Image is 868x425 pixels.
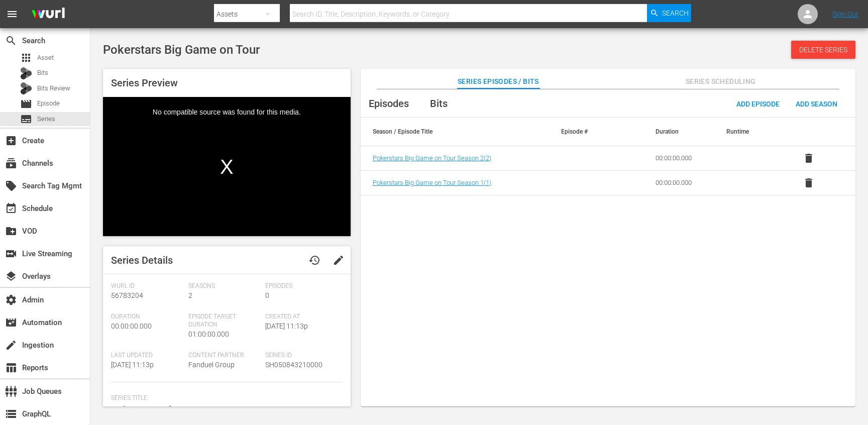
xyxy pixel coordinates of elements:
span: Automation [5,316,17,329]
span: Asset [20,52,32,64]
span: 2 [188,291,192,299]
span: Seasons [188,282,261,290]
span: Wurl Id [111,282,183,290]
span: history [308,254,320,266]
span: 00:00:00.000 [111,322,152,330]
span: Reports [5,362,17,374]
button: Add Episode [728,94,788,113]
span: Pokerstars Big Game on Tour [111,404,242,416]
div: Bits Review [20,82,32,94]
span: Pokerstars Big Game on Tour [103,43,260,57]
span: Series Scheduling [683,75,758,88]
span: 0 [265,291,269,299]
span: menu [6,8,18,20]
button: Delete Series [791,41,855,59]
button: Search [647,4,691,22]
button: edit [327,248,351,272]
span: Pokerstars Big Game on Tour Season 2 ( 2 ) [373,154,491,162]
div: Bits [20,67,32,79]
span: Last Updated [111,352,183,360]
span: 56783204 [111,291,143,299]
span: Bits [430,97,448,110]
a: Pokerstars Big Game on Tour Season 2(2) [373,154,491,162]
span: edit [333,254,345,266]
span: [DATE] 11:13p [111,361,154,369]
span: Episodes [265,282,338,290]
span: Series Details [111,254,173,266]
span: GraphQL [5,408,17,420]
span: Create [5,135,17,147]
span: Search Tag Mgmt [5,180,17,192]
a: Sign Out [832,10,858,18]
span: Add Episode [728,100,788,108]
th: Duration [643,118,714,146]
span: [DATE] 11:13p [265,322,308,330]
button: Add Season [788,94,845,113]
span: Series ID [265,352,338,360]
span: Episodes [369,97,409,110]
span: Content Partner [188,352,261,360]
span: Channels [5,157,17,169]
span: Series [20,113,32,125]
td: 00:00:00.000 [643,170,714,195]
span: Episode [37,98,60,109]
span: VOD [5,225,17,237]
span: Duration [111,313,183,321]
span: Overlays [5,270,17,282]
button: delete [797,146,821,170]
a: Pokerstars Big Game on Tour Season 1(1) [373,179,491,186]
span: Episode Target Duration [188,313,261,329]
span: Delete Series [791,46,855,54]
span: Series Episodes / Bits [458,75,539,88]
button: history [302,248,327,272]
span: delete [803,177,815,189]
td: 00:00:00.000 [643,146,714,171]
img: ans4CAIJ8jUAAAAAAAAAAAAAAAAAAAAAAAAgQb4GAAAAAAAAAAAAAAAAAAAAAAAAJMjXAAAAAAAAAAAAAAAAAAAAAAAAgAT5G... [24,3,72,26]
span: Asset [37,53,54,63]
span: Series Title: [111,394,338,402]
span: Bits [37,68,48,78]
span: SH050843210000 [265,361,322,369]
span: Search [5,35,17,47]
th: Runtime [714,118,785,146]
div: Modal Window [103,97,351,236]
span: 01:00:00.000 [188,330,229,338]
div: Video Player [103,97,351,236]
th: Episode # [549,118,620,146]
span: Created At [265,313,338,321]
span: Episode [20,98,32,110]
span: Job Queues [5,385,17,397]
span: Live Streaming [5,248,17,260]
span: Series Preview [111,77,178,89]
span: Bits Review [37,83,70,93]
span: Fanduel Group [188,361,235,369]
span: Ingestion [5,339,17,351]
span: Add Season [788,100,845,108]
span: Search [662,4,689,22]
span: Admin [5,294,17,306]
th: Season / Episode Title [361,118,549,146]
button: delete [797,171,821,195]
span: Pokerstars Big Game on Tour Season 1 ( 1 ) [373,179,491,186]
span: Series [37,114,55,124]
span: delete [803,152,815,164]
div: No compatible source was found for this media. [103,97,351,236]
span: Schedule [5,202,17,215]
